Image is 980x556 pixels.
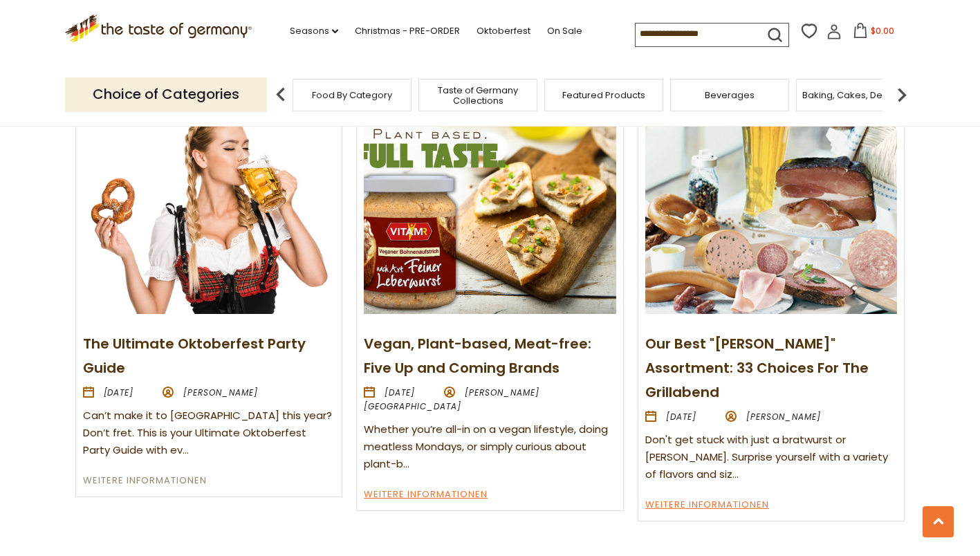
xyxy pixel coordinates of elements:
a: Taste of Germany Collections [423,85,533,106]
img: previous arrow [267,81,295,109]
a: Our Best "[PERSON_NAME]" Assortment: 33 Choices For The Grillabend [645,334,869,402]
img: The Ultimate Oktoberfest Party Guide [83,124,335,313]
a: Christmas - PRE-ORDER [355,24,460,39]
a: Food By Category [312,90,392,100]
time: [DATE] [104,387,134,398]
div: Don't get stuck with just a bratwurst or [PERSON_NAME]. Surprise yourself with a variety of flavo... [645,432,897,483]
a: The Ultimate Oktoberfest Party Guide [83,334,306,378]
div: Whether you’re all-in on a vegan lifestyle, doing meatless Mondays, or simply curious about plant-b… [364,421,616,473]
a: Baking, Cakes, Desserts [802,90,909,100]
time: [DATE] [666,411,696,423]
a: Weitere Informationen [83,473,207,490]
a: Weitere Informationen [364,487,488,503]
a: Weitere Informationen [645,497,769,514]
time: [DATE] [385,387,415,398]
span: [PERSON_NAME] [746,411,821,423]
img: next arrow [888,81,916,109]
p: Choice of Categories [65,77,267,111]
img: Our Best "Wurst" Assortment: 33 Choices For The Grillabend [645,124,897,313]
a: Featured Products [562,90,645,100]
a: Oktoberfest [477,24,530,39]
span: $0.00 [871,25,894,37]
span: [PERSON_NAME][GEOGRAPHIC_DATA] [364,387,539,412]
img: Vegan, Plant-based, Meat-free: Five Up and Coming Brands [364,124,616,313]
a: Seasons [290,24,338,39]
div: Can’t make it to [GEOGRAPHIC_DATA] this year? Don’t fret. This is your Ultimate Oktoberfest Party... [83,407,335,459]
a: Vegan, Plant-based, Meat-free: Five Up and Coming Brands [364,334,591,378]
a: Beverages [705,90,755,100]
a: On Sale [547,24,582,39]
span: [PERSON_NAME] [183,387,258,398]
button: $0.00 [844,23,903,44]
